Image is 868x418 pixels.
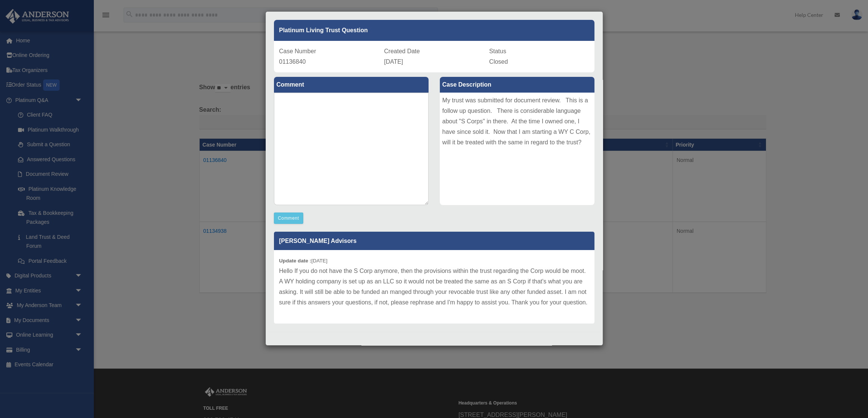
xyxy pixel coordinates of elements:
[274,232,594,250] p: [PERSON_NAME] Advisors
[274,20,594,41] div: Platinum Living Trust Question
[279,258,328,264] small: [DATE]
[440,77,594,93] label: Case Description
[440,93,594,205] div: My trust was submitted for document review. This is a follow up question. There is considerable l...
[279,48,316,54] span: Case Number
[279,266,589,308] p: Hello If you do not have the S Corp anymore, then the provisions within the trust regarding the C...
[279,58,306,65] span: 01136840
[489,48,506,54] span: Status
[489,58,508,65] span: Closed
[274,213,304,224] button: Comment
[274,77,429,93] label: Comment
[279,258,311,264] b: Update date :
[384,58,403,65] span: [DATE]
[384,48,420,54] span: Created Date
